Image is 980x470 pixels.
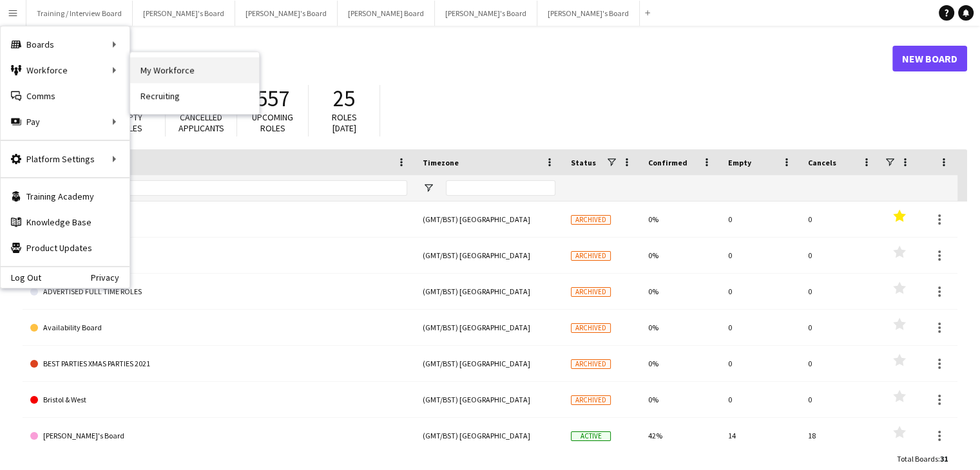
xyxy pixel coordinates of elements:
[1,83,130,109] a: Comms
[571,215,611,225] span: Archived
[446,180,555,196] input: Timezone Filter Input
[23,49,892,68] h1: Boards
[1,109,130,135] div: Pay
[30,274,407,310] a: ADVERTISED FULL TIME ROLES
[338,1,435,26] button: [PERSON_NAME] Board
[415,274,563,309] div: (GMT/BST) [GEOGRAPHIC_DATA]
[415,202,563,237] div: (GMT/BST) [GEOGRAPHIC_DATA]
[130,57,259,83] a: My Workforce
[415,418,563,453] div: (GMT/BST) [GEOGRAPHIC_DATA]
[537,1,640,26] button: [PERSON_NAME]'s Board
[800,382,880,417] div: 0
[1,146,130,172] div: Platform Settings
[648,158,687,167] span: Confirmed
[91,272,130,283] a: Privacy
[640,310,720,345] div: 0%
[720,274,800,309] div: 0
[178,111,224,134] span: Cancelled applicants
[720,202,800,237] div: 0
[720,346,800,381] div: 0
[30,346,407,382] a: BEST PARTIES XMAS PARTIES 2021
[640,202,720,237] div: 0%
[571,251,611,261] span: Archived
[30,202,407,238] a: Will's Board
[640,418,720,453] div: 42%
[720,418,800,453] div: 14
[30,382,407,418] a: Bristol & West
[800,310,880,345] div: 0
[1,57,130,83] div: Workforce
[571,431,611,441] span: Active
[435,1,537,26] button: [PERSON_NAME]'s Board
[133,1,235,26] button: [PERSON_NAME]'s Board
[1,32,130,57] div: Boards
[571,158,596,167] span: Status
[571,287,611,297] span: Archived
[1,209,130,235] a: Knowledge Base
[800,202,880,237] div: 0
[800,274,880,309] div: 0
[897,454,938,464] span: Total Boards
[252,111,293,134] span: Upcoming roles
[640,382,720,417] div: 0%
[333,84,355,113] span: 25
[720,310,800,345] div: 0
[640,346,720,381] div: 0%
[130,83,259,109] a: Recruiting
[30,238,407,274] a: Ad Hoc Jobs
[30,310,407,346] a: Availability Board
[640,274,720,309] div: 0%
[728,158,751,167] span: Empty
[720,238,800,273] div: 0
[415,346,563,381] div: (GMT/BST) [GEOGRAPHIC_DATA]
[720,382,800,417] div: 0
[256,84,289,113] span: 557
[800,418,880,453] div: 18
[800,346,880,381] div: 0
[640,238,720,273] div: 0%
[26,1,133,26] button: Training / Interview Board
[30,418,407,454] a: [PERSON_NAME]'s Board
[800,238,880,273] div: 0
[53,180,407,196] input: Board name Filter Input
[571,395,611,405] span: Archived
[940,454,948,464] span: 31
[1,235,130,261] a: Product Updates
[1,272,41,283] a: Log Out
[892,46,967,71] a: New Board
[571,359,611,369] span: Archived
[235,1,338,26] button: [PERSON_NAME]'s Board
[571,323,611,333] span: Archived
[423,158,459,167] span: Timezone
[808,158,836,167] span: Cancels
[415,382,563,417] div: (GMT/BST) [GEOGRAPHIC_DATA]
[415,238,563,273] div: (GMT/BST) [GEOGRAPHIC_DATA]
[423,182,434,194] button: Open Filter Menu
[332,111,357,134] span: Roles [DATE]
[415,310,563,345] div: (GMT/BST) [GEOGRAPHIC_DATA]
[1,183,130,209] a: Training Academy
